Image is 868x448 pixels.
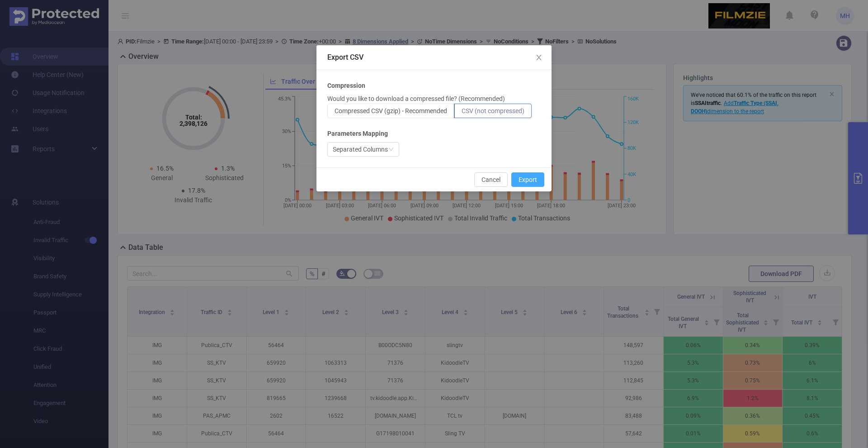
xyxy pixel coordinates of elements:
i: icon: down [388,147,394,153]
b: Compression [327,81,365,91]
div: Separated Columns [333,143,388,156]
p: Would you like to download a compressed file? (Recommended) [327,94,505,104]
i: icon: close [535,54,542,61]
div: Export CSV [327,52,541,62]
b: Parameters Mapping [327,129,388,138]
button: Export [511,172,544,187]
button: Close [526,45,552,71]
span: Compressed CSV (gzip) - Recommended [335,107,447,114]
button: Cancel [474,172,508,187]
span: CSV (not compressed) [462,107,524,114]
